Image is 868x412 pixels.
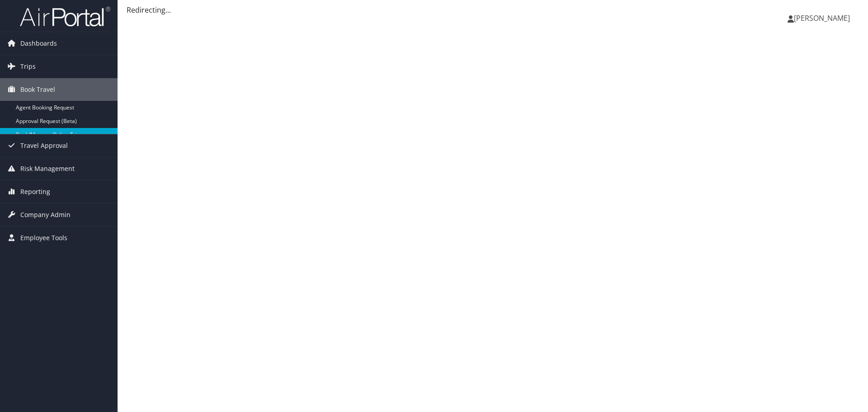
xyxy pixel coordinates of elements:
span: Company Admin [20,204,71,226]
span: Risk Management [20,157,75,180]
span: [PERSON_NAME] [794,13,850,23]
span: Book Travel [20,78,55,101]
div: Redirecting... [127,5,859,15]
span: Trips [20,55,36,78]
span: Dashboards [20,32,57,55]
a: [PERSON_NAME] [788,5,859,32]
span: Travel Approval [20,134,68,157]
img: airportal-logo.png [20,6,110,27]
span: Employee Tools [20,227,67,249]
span: Reporting [20,180,50,203]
